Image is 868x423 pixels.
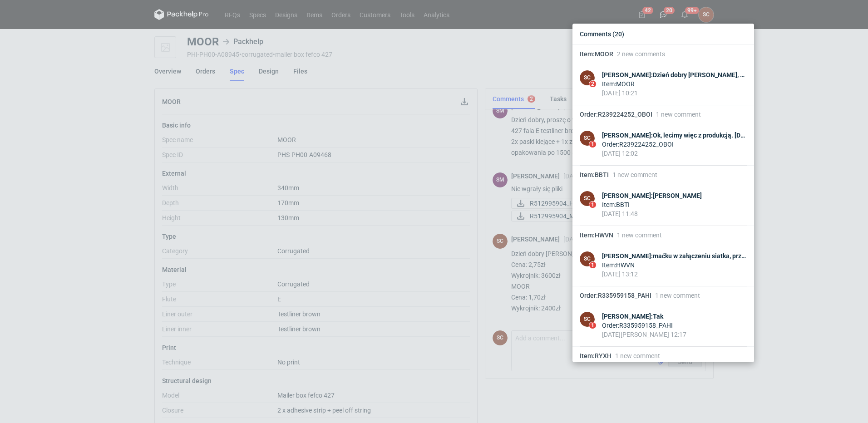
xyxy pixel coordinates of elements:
[572,105,754,123] button: Order:R239224252_OBOI1 new comment
[580,131,595,146] figcaption: SC
[572,123,754,166] a: SC1[PERSON_NAME]:Ok, lecimy więc z produkcją. [DATE] powinnam zgłosić :-)Order:R239224252_OBOI[DA...
[572,45,754,63] button: Item:MOOR2 new comments
[602,79,747,89] div: Item : MOOR
[602,321,686,330] div: Order : R335959158_PAHI
[617,50,665,58] span: 2 new comments
[572,347,754,365] button: Item:RYXH1 new comment
[572,226,754,244] button: Item:HWVN1 new comment
[580,111,652,118] span: Order : R239224252_OBOI
[602,312,686,321] div: [PERSON_NAME] : Tak
[580,251,595,266] figcaption: SC
[580,292,651,299] span: Order : R335959158_PAHI
[602,261,747,270] div: Item : HWVN
[572,166,754,184] button: Item:BBTI1 new comment
[572,63,754,105] a: SC2[PERSON_NAME]:Dzień dobry [PERSON_NAME], poniżej oferta, HFDR Cena: 2,75zł Wykrojnik: 3600zł M...
[576,27,750,41] div: Comments (20)
[617,231,662,239] span: 1 new comment
[612,171,657,178] span: 1 new comment
[602,70,747,79] div: [PERSON_NAME] : Dzień dobry [PERSON_NAME], poniżej oferta, HFDR Cena: 2,75zł Wykrojnik: 3600zł MO...
[572,184,754,226] a: SC1[PERSON_NAME]:[PERSON_NAME]Item:BBTI[DATE] 11:48
[580,312,595,327] div: Sylwia Cichórz
[572,305,754,347] a: SC1[PERSON_NAME]:TakOrder:R335959158_PAHI[DATE][PERSON_NAME] 12:17
[602,140,747,149] div: Order : R239224252_OBOI
[656,111,701,118] span: 1 new comment
[580,251,595,266] div: Sylwia Cichórz
[602,191,702,200] div: [PERSON_NAME] : [PERSON_NAME]
[580,352,612,359] span: Item : RYXH
[602,200,702,209] div: Item : BBTI
[580,70,595,85] figcaption: SC
[602,149,747,158] div: [DATE] 12:02
[580,131,595,146] div: Sylwia Cichórz
[602,270,747,279] div: [DATE] 13:12
[580,191,595,206] div: Sylwia Cichórz
[602,89,747,98] div: [DATE] 10:21
[580,312,595,327] figcaption: SC
[580,191,595,206] figcaption: SC
[580,231,613,239] span: Item : HWVN
[602,251,747,261] div: [PERSON_NAME] : maćku w załączeniu siatka, przepraszam za tak długi czas. Prośba o weryfikację z ...
[580,171,609,178] span: Item : BBTI
[580,70,595,85] div: Sylwia Cichórz
[602,131,747,140] div: [PERSON_NAME] : Ok, lecimy więc z produkcją. [DATE] powinnam zgłosić :-)
[572,244,754,286] a: SC1[PERSON_NAME]:maćku w załączeniu siatka, przepraszam za tak długi czas. Prośba o weryfikację z...
[602,209,702,218] div: [DATE] 11:48
[572,286,754,305] button: Order:R335959158_PAHI1 new comment
[615,352,660,359] span: 1 new comment
[580,50,613,58] span: Item : MOOR
[602,330,686,339] div: [DATE][PERSON_NAME] 12:17
[655,292,700,299] span: 1 new comment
